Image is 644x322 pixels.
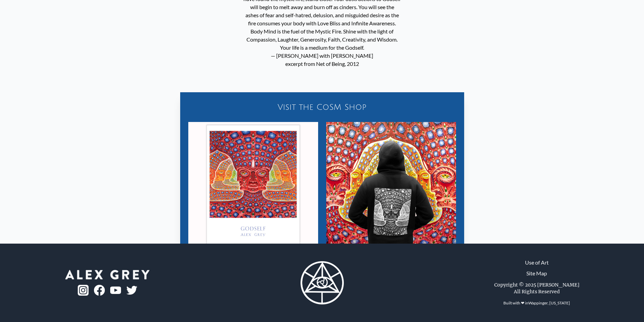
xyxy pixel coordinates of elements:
div: Copyright © 2025 [PERSON_NAME] [494,281,579,288]
img: Godself - Zip-Up Hoodie [326,122,456,252]
a: Visit the CoSM Shop [184,96,460,118]
div: Built with ❤ in [501,298,573,308]
a: Wappinger, [US_STATE] [528,300,570,305]
img: fb-logo.png [94,285,105,296]
img: youtube-logo.png [110,287,121,294]
a: Site Map [526,269,547,277]
a: Use of Art [525,258,549,267]
img: twitter-logo.png [126,286,137,295]
img: Godself - Poster [188,122,318,252]
img: ig-logo.png [78,285,89,296]
div: All Rights Reserved [514,288,560,295]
